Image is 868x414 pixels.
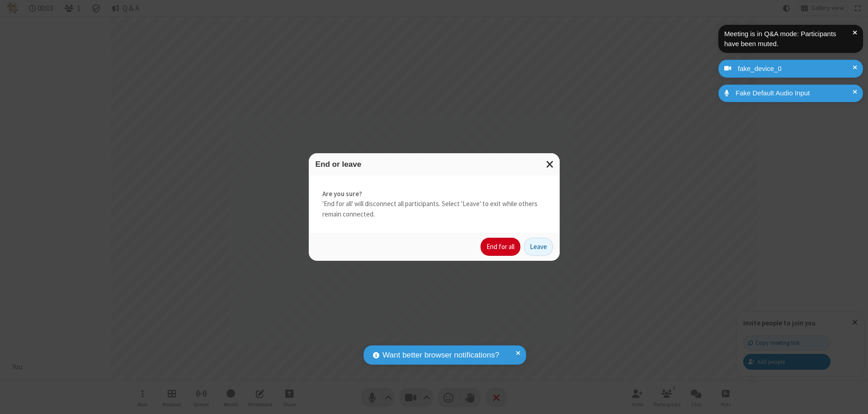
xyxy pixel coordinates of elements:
div: 'End for all' will disconnect all participants. Select 'Leave' to exit while others remain connec... [309,175,560,233]
div: Meeting is in Q&A mode: Participants have been muted. [724,29,853,49]
div: fake_device_0 [735,64,856,74]
button: Close modal [541,153,560,175]
strong: Are you sure? [322,189,546,199]
button: End for all [481,238,520,256]
div: Fake Default Audio Input [732,88,856,99]
span: Want better browser notifications? [382,349,499,361]
button: Leave [524,238,553,256]
h3: End or leave [316,160,553,169]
